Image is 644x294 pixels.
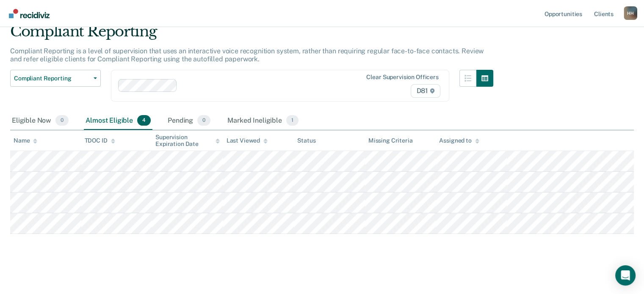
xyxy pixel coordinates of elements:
[85,137,115,144] div: TDOC ID
[227,137,268,144] div: Last Viewed
[368,137,413,144] div: Missing Criteria
[55,115,69,126] span: 0
[166,112,212,130] div: Pending0
[9,9,50,18] img: Recidiviz
[624,6,637,20] button: Profile dropdown button
[411,84,440,98] span: D81
[197,115,210,126] span: 0
[226,112,300,130] div: Marked Ineligible1
[366,74,438,81] div: Clear supervision officers
[14,75,90,82] span: Compliant Reporting
[14,137,37,144] div: Name
[297,137,315,144] div: Status
[137,115,151,126] span: 4
[155,134,220,148] div: Supervision Expiration Date
[10,23,493,47] div: Compliant Reporting
[615,265,636,286] div: Open Intercom Messenger
[10,70,101,87] button: Compliant Reporting
[439,137,479,144] div: Assigned to
[84,112,152,130] div: Almost Eligible4
[286,115,299,126] span: 1
[10,112,70,130] div: Eligible Now0
[10,47,484,63] p: Compliant Reporting is a level of supervision that uses an interactive voice recognition system, ...
[624,6,637,20] div: H H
